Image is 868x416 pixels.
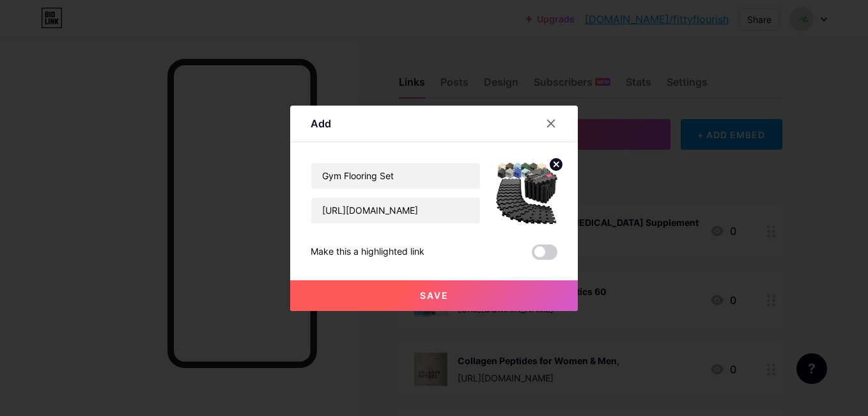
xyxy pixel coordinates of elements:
[311,163,480,189] input: Title
[496,163,557,224] img: link_thumbnail
[290,280,578,311] button: Save
[311,116,331,131] div: Add
[311,198,480,223] input: URL
[311,244,424,260] div: Make this a highlighted link
[420,290,449,301] span: Save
